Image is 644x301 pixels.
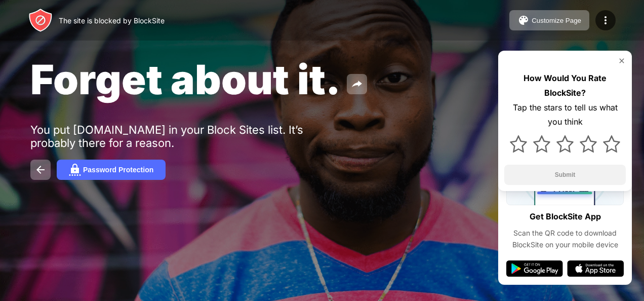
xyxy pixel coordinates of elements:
img: share.svg [351,78,363,90]
button: Submit [504,165,626,185]
div: Scan the QR code to download BlockSite on your mobile device [506,228,624,250]
div: How Would You Rate BlockSite? [504,71,626,100]
div: Password Protection [83,166,153,174]
button: Password Protection [57,160,166,180]
img: star.svg [556,135,574,153]
div: Tap the stars to tell us what you think [504,100,626,130]
img: star.svg [580,135,597,153]
img: menu-icon.svg [599,14,612,26]
img: google-play.svg [506,260,563,277]
img: back.svg [34,164,47,176]
img: header-logo.svg [28,8,53,32]
div: You put [DOMAIN_NAME] in your Block Sites list. It’s probably there for a reason. [30,123,343,149]
div: Customize Page [532,17,581,24]
img: password.svg [69,164,81,176]
div: The site is blocked by BlockSite [59,16,165,25]
img: star.svg [533,135,550,153]
img: star.svg [603,135,620,153]
span: Forget about it. [30,55,341,104]
img: pallet.svg [517,14,530,26]
img: rate-us-close.svg [618,57,626,65]
button: Customize Page [509,10,589,30]
img: star.svg [510,135,527,153]
img: app-store.svg [567,260,624,277]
